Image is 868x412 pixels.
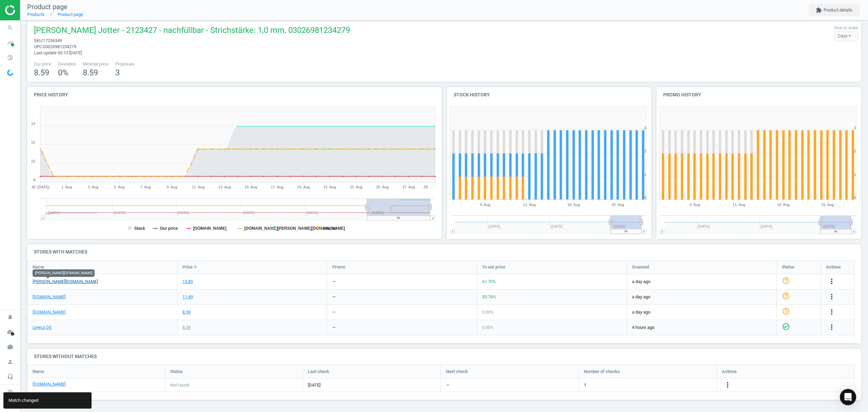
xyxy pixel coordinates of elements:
tspan: 29. … [423,185,433,189]
tspan: 9. Aug [166,185,177,189]
span: 1 [584,382,586,388]
tspan: 11. Aug [523,203,535,207]
span: Deviation [58,61,76,67]
tspan: [DOMAIN_NAME] [244,226,278,231]
div: 8.59 [182,324,191,331]
text: 3 [854,126,856,130]
span: Actions [722,369,737,375]
div: 11.49 [182,294,193,300]
span: a day ago [632,279,771,285]
a: [DOMAIN_NAME] [33,381,65,387]
span: 0.00 % [482,310,494,315]
a: [PERSON_NAME][DOMAIN_NAME] [33,279,98,285]
tspan: 18. Aug [777,203,790,207]
text: 1 [854,172,856,176]
i: person [4,355,17,368]
span: Name [33,264,44,270]
tspan: 11. Aug [192,185,204,189]
text: 8 [33,178,35,182]
span: 33.76 % [482,294,496,299]
h4: Stores without matches [27,349,861,364]
i: arrow_downward [193,264,198,269]
button: more_vert [828,277,836,286]
span: Not found [170,382,189,388]
i: search [4,21,17,34]
span: 17236349 [43,38,62,43]
span: 03026981234279 [43,44,76,49]
span: Price [182,264,193,270]
tspan: Our price [160,226,178,231]
span: 3 [115,68,120,77]
tspan: [DOMAIN_NAME] [193,226,226,231]
text: 12 [31,140,35,144]
i: help_outline [782,307,790,315]
i: check_circle_outline [782,322,790,331]
span: 4 hours ago [632,324,771,331]
span: Next check [446,369,468,375]
tspan: 11. Aug [733,203,745,207]
div: — [332,324,336,331]
tspan: 21. Aug [323,185,336,189]
tspan: 13. Aug [218,185,231,189]
tspan: 5. Aug [114,185,124,189]
span: upc : [34,44,43,49]
i: headset_mic [4,370,17,383]
button: more_vert [828,308,836,317]
text: 1 [644,172,646,176]
h4: Stock history [447,87,652,103]
i: more_vert [828,293,836,301]
tspan: 27. Aug [402,185,415,189]
span: Proposals [115,61,135,67]
i: timeline [4,36,17,49]
text: 0 [644,195,646,200]
tspan: 4. Aug [689,203,700,207]
span: Minimal price [83,61,108,67]
tspan: 3. Aug [88,185,98,189]
h4: Promo history [656,87,861,103]
span: Last update 05:13 [DATE] [34,50,82,55]
span: a day ago [632,294,771,300]
text: 2 [854,149,856,153]
span: a day ago [632,309,771,315]
span: Status [170,369,183,375]
button: more_vert [828,323,836,332]
h4: Price history [27,87,442,103]
div: 13.89 [182,279,193,285]
span: Name [33,369,44,375]
button: more_vert [828,293,836,301]
a: [DOMAIN_NAME] [33,309,65,315]
a: Product page [58,12,83,17]
span: [DATE] [308,382,435,388]
button: extensionProduct details [809,4,860,16]
span: Scanned [632,264,649,270]
img: wGWNvw8QSZomAAAAABJRU5ErkJggg== [7,70,13,76]
tspan: Stack [134,226,145,231]
tspan: 25. Aug [822,203,834,207]
div: Open Intercom Messenger [840,389,856,405]
div: Days [834,31,858,41]
span: Our price [34,61,51,67]
i: more_vert [828,277,836,285]
text: 3 [644,126,646,130]
i: extension [816,7,822,13]
span: Last check [308,369,329,375]
text: 0 [854,195,856,200]
text: 2 [644,149,646,153]
tspan: 4. Aug [480,203,490,207]
tspan: 18. Aug [567,203,580,207]
div: — [332,279,336,285]
text: 10 [31,159,35,163]
i: more_vert [724,381,732,389]
span: sku : [34,38,43,43]
tspan: 19. Aug [297,185,310,189]
span: 0.00 % [482,325,494,330]
span: — [446,382,449,388]
span: 8.59 [34,68,49,77]
i: pie_chart_outlined [4,51,17,64]
label: How to scale [834,25,858,31]
i: more_vert [828,308,836,316]
button: chevron_right [2,401,19,410]
tspan: 17. Aug [271,185,283,189]
i: notifications [4,311,17,323]
i: help_outline [782,292,790,300]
